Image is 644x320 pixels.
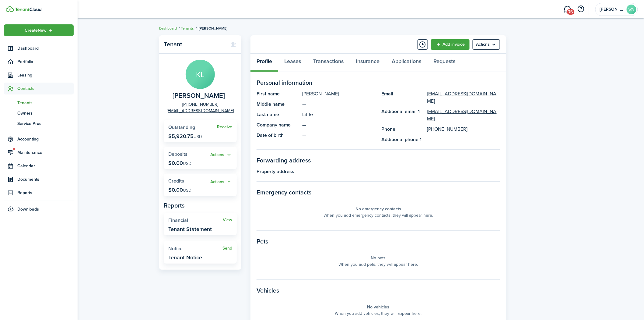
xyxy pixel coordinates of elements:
a: Send [222,246,232,251]
span: Kenneth Little [173,92,225,100]
panel-main-title: Email [381,90,424,105]
a: View [223,218,232,222]
panel-main-section-title: Forwarding address [257,156,500,165]
span: Reports [17,190,74,196]
span: 76 [567,9,575,15]
a: [EMAIL_ADDRESS][DOMAIN_NAME] [167,108,234,114]
button: Open menu [473,39,500,50]
button: Timeline [418,39,428,50]
panel-main-section-title: Personal information [257,78,500,87]
p: $5,920.75 [168,133,202,139]
p: $0.00 [168,160,191,166]
a: Receive [217,125,232,130]
a: Dashboard [4,42,74,54]
panel-main-title: Additional email 1 [381,108,424,123]
span: Credits [168,177,184,184]
panel-main-section-title: Vehicles [257,286,500,295]
a: Tenants [181,26,194,31]
panel-main-placeholder-description: When you add pets, they will appear here. [339,261,418,268]
a: Requests [427,54,461,72]
span: Dashboard [17,45,74,52]
span: Leasing [17,72,74,78]
panel-main-section-title: Pets [257,237,500,246]
avatar-text: WA [627,5,636,14]
panel-main-description: — [302,121,375,129]
a: Service Pros [4,118,74,129]
a: [PHONE_NUMBER] [182,101,218,108]
panel-main-title: Company name [257,121,299,129]
panel-main-placeholder-title: No pets [371,255,386,261]
button: Open menu [210,178,232,185]
panel-main-placeholder-description: When you add vehicles, they will appear here. [335,310,422,317]
button: Actions [210,151,232,158]
panel-main-subtitle: Reports [164,201,237,210]
a: Add invoice [431,39,470,50]
widget-stats-description: Tenant Notice [168,254,202,261]
button: Open menu [210,151,232,158]
a: [EMAIL_ADDRESS][DOMAIN_NAME] [427,108,500,123]
panel-main-title: Property address [257,168,299,175]
button: Open resource center [576,4,586,14]
span: Owners [17,110,74,116]
widget-stats-title: Financial [168,218,223,223]
panel-main-description: — [302,101,375,108]
panel-main-title: Phone [381,126,424,133]
avatar-text: KL [186,60,215,89]
a: [PHONE_NUMBER] [427,126,467,133]
a: Tenants [4,98,74,108]
span: Create New [25,28,47,33]
a: Messaging [562,2,573,17]
widget-stats-title: Notice [168,246,222,251]
menu-btn: Actions [473,39,500,50]
span: USD [183,160,191,167]
p: $0.00 [168,187,191,193]
panel-main-description: — [302,168,500,175]
a: Insurance [350,54,386,72]
panel-main-placeholder-title: No emergency contacts [355,206,401,212]
widget-stats-description: Tenant Statement [168,226,212,232]
panel-main-placeholder-description: When you add emergency contacts, they will appear here. [324,212,433,219]
a: Leases [278,54,307,72]
panel-main-description: [PERSON_NAME] [302,90,375,98]
a: Transactions [307,54,350,72]
span: USD [183,187,191,194]
button: Open menu [4,24,74,36]
span: Maintenance [17,149,74,156]
panel-main-title: Date of birth [257,132,299,139]
span: Deposits [168,151,187,158]
span: Outstanding [168,124,195,131]
span: [PERSON_NAME] [199,26,227,31]
panel-main-title: First name [257,90,299,98]
panel-main-section-title: Emergency contacts [257,188,500,197]
span: Accounting [17,136,74,142]
panel-main-title: Additional phone 1 [381,136,424,143]
a: Applications [386,54,427,72]
a: Reports [4,187,74,199]
panel-main-title: Tenant [164,41,224,48]
span: Calendar [17,163,74,169]
span: Portfolio [17,59,74,65]
panel-main-title: Middle name [257,101,299,108]
panel-main-description: Little [302,111,375,118]
span: Wright AtHome Property Solutions LLC [600,7,624,12]
img: TenantCloud [6,6,14,12]
span: Service Pros [17,120,74,127]
button: Actions [210,178,232,185]
span: USD [194,133,202,140]
span: Downloads [17,206,39,212]
span: Documents [17,176,74,183]
span: Contacts [17,85,74,92]
a: [EMAIL_ADDRESS][DOMAIN_NAME] [427,90,500,105]
a: Dashboard [159,26,177,31]
panel-main-title: Last name [257,111,299,118]
panel-main-description: — [302,132,375,139]
a: Owners [4,108,74,118]
span: Tenants [17,100,74,106]
panel-main-placeholder-title: No vehicles [367,304,390,310]
img: TenantCloud [15,8,41,11]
